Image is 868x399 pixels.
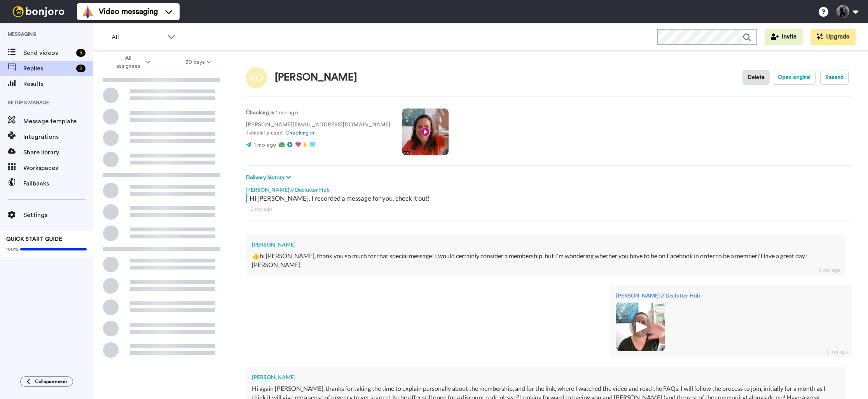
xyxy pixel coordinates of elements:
[246,109,390,117] p: : 1 mo ago
[742,70,770,85] button: Delete
[112,54,144,70] span: All assignees
[35,378,67,385] span: Collapse menu
[23,163,93,173] span: Workspaces
[246,121,390,137] p: [PERSON_NAME][EMAIL_ADDRESS][DOMAIN_NAME] Template used:
[246,110,274,115] strong: Checking in
[6,236,62,242] span: QUICK START GUIDE
[246,173,293,182] button: Delivery history
[820,70,849,85] button: Resend
[6,246,18,252] span: 100%
[616,292,846,299] div: [PERSON_NAME] // Declutter Hub
[250,205,848,213] div: 1 mo ago
[252,252,838,269] div: 👍hi [PERSON_NAME], thank you so much for that special message! I would certainly consider a membe...
[99,6,158,17] span: Video messaging
[23,117,93,126] span: Message template
[246,182,852,194] div: [PERSON_NAME] // Declutter Hub
[23,148,93,157] span: Share library
[9,6,68,17] img: bj-logo-header-white.svg
[252,373,838,381] div: [PERSON_NAME]
[818,266,840,274] div: 1 mo ago
[112,33,164,42] span: All
[810,29,856,45] button: Upgrade
[23,210,93,220] span: Settings
[252,241,838,248] div: [PERSON_NAME]
[826,348,848,355] div: 1 mo ago
[275,72,357,83] div: [PERSON_NAME]
[168,55,229,69] button: 30 days
[76,49,86,57] div: 9
[630,316,651,338] img: ic_play_thick.png
[23,132,93,142] span: Integrations
[285,130,314,136] a: Checking in
[616,303,665,351] img: 1245fed4-a73e-4c8a-8eef-91f05f655193-thumb.jpg
[773,70,816,85] button: Open original
[765,29,803,45] button: Invite
[76,65,86,72] div: 2
[254,142,276,148] span: 1 mo ago
[250,194,851,203] div: Hi [PERSON_NAME], I recorded a message for you, check it out!
[95,51,168,73] button: All assignees
[23,79,93,89] span: Results
[246,67,267,88] img: Image of Kellie O'Brien
[23,64,73,73] span: Replies
[23,179,93,188] span: Fallbacks
[23,48,73,58] span: Send videos
[82,5,94,18] img: vm-color.svg
[20,376,73,387] button: Collapse menu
